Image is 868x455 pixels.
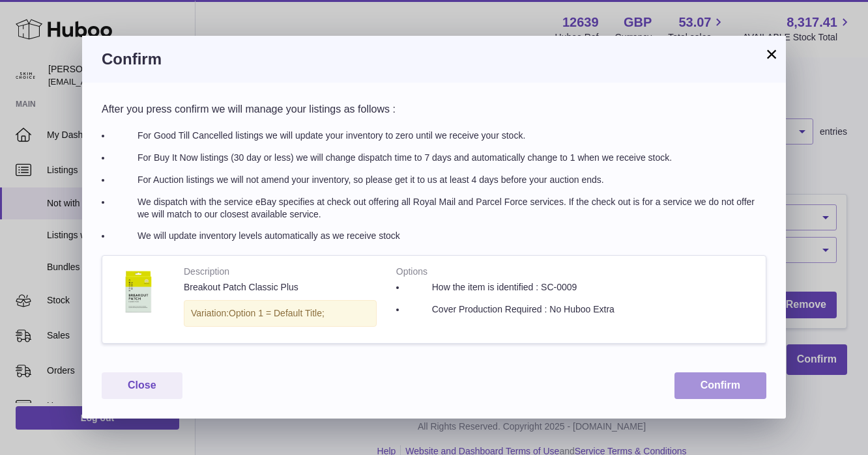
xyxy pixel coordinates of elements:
button: Close [102,372,182,399]
p: After you press confirm we will manage your listings as follows : [102,102,766,117]
img: breakout-patch-classic-plus-2905890.jpg [112,266,164,318]
li: For Buy It Now listings (30 day or less) we will change dispatch time to 7 days and automatically... [111,152,766,164]
h3: Confirm [102,49,766,70]
div: Variation: [184,300,377,327]
li: How the item is identified : SC-0009 [406,281,637,294]
li: Cover Production Required : No Huboo Extra [406,303,637,316]
li: For Good Till Cancelled listings we will update your inventory to zero until we receive your stock. [111,130,766,142]
button: Confirm [674,372,766,399]
strong: Description [184,266,377,281]
button: × [764,46,779,62]
span: Option 1 = Default Title; [229,308,325,318]
li: We dispatch with the service eBay specifies at check out offering all Royal Mail and Parcel Force... [111,196,766,221]
li: For Auction listings we will not amend your inventory, so please get it to us at least 4 days bef... [111,174,766,186]
li: We will update inventory levels automatically as we receive stock [111,230,766,242]
strong: Options [396,266,637,281]
td: Breakout Patch Classic Plus [174,256,386,343]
